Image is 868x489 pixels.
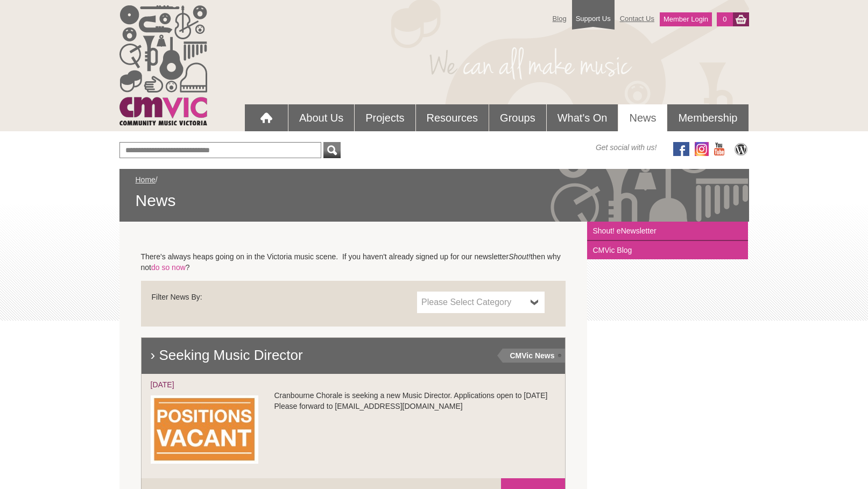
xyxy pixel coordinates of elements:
[615,9,660,28] a: Contact Us
[151,263,186,272] a: do so now
[421,296,526,309] span: Please Select Category
[509,252,530,261] em: Shout!
[547,104,618,131] a: What's On
[596,142,657,153] span: Get social with us!
[355,104,415,131] a: Projects
[141,251,566,273] p: There's always heaps going on in the Victoria music scene. If you haven't already signed up for o...
[510,351,554,360] strong: CMVic News
[416,104,489,131] a: Resources
[667,104,748,131] a: Membership
[288,104,354,131] a: About Us
[152,292,418,308] div: Filter News By:
[151,379,556,390] div: [DATE]
[660,12,712,26] a: Member Login
[587,222,748,241] a: Shout! eNewsletter
[136,190,733,211] span: News
[587,241,748,259] a: CMVic Blog
[717,12,732,26] a: 0
[141,337,566,478] li: Cranbourne Chorale is seeking a new Music Director. Applications open to [DATE] Please forward to...
[695,142,709,156] img: icon-instagram.png
[140,336,567,374] h2: › Seeking Music Director
[733,142,749,156] img: CMVic Blog
[119,5,207,125] img: cmvic_logo.png
[618,104,667,131] a: News
[417,292,545,313] a: Please Select Category
[136,174,733,211] div: /
[547,9,572,28] a: Blog
[136,175,156,184] a: Home
[489,104,546,131] a: Groups
[151,395,258,464] img: POSITION_vacant.jpg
